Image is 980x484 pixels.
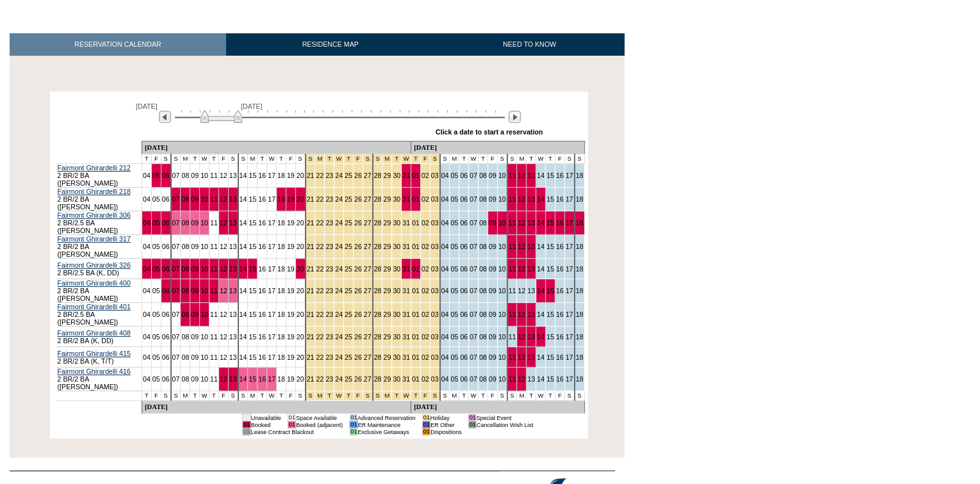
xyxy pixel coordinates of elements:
a: Fairmont Ghirardelli 400 [58,279,131,287]
a: 09 [489,265,496,273]
a: 20 [297,265,304,273]
a: 09 [191,287,199,294]
a: 04 [441,172,449,179]
a: 06 [162,287,170,294]
a: 03 [431,265,439,273]
a: 28 [374,287,382,294]
a: 11 [509,195,516,203]
a: 18 [576,195,584,203]
a: 07 [172,172,180,179]
a: 12 [518,172,525,179]
a: 06 [460,172,468,179]
a: 15 [546,243,554,250]
a: 23 [325,243,333,250]
a: 09 [191,243,199,250]
a: 20 [297,219,304,227]
a: 08 [181,172,189,179]
a: 27 [364,195,372,203]
a: 10 [498,219,506,227]
a: 12 [220,243,227,250]
a: 28 [374,265,382,273]
a: 20 [297,195,304,203]
a: 17 [268,195,275,203]
a: 14 [240,265,247,273]
a: 16 [556,219,564,227]
a: 18 [277,243,285,250]
a: 08 [479,287,487,294]
a: 27 [364,265,372,273]
a: 22 [316,265,323,273]
a: 14 [240,219,247,227]
a: 06 [162,195,170,203]
a: 13 [229,243,237,250]
a: 03 [431,243,439,250]
a: 24 [335,265,343,273]
a: 21 [307,219,314,227]
a: 14 [240,195,247,203]
a: 04 [441,265,449,273]
a: 09 [191,265,199,273]
a: 15 [249,265,256,273]
a: 07 [470,265,477,273]
a: 03 [431,219,439,227]
a: 27 [364,243,372,250]
a: 09 [489,195,496,203]
a: 10 [200,219,208,227]
a: 17 [268,265,275,273]
a: 04 [143,311,151,318]
a: 10 [498,265,506,273]
a: 05 [152,311,160,318]
a: 15 [546,265,554,273]
a: 20 [297,287,304,294]
a: 15 [249,172,256,179]
a: 25 [345,287,352,294]
a: 11 [210,287,218,294]
a: 17 [268,219,275,227]
a: 07 [470,172,477,179]
a: 01 [412,287,420,294]
a: 12 [220,265,227,273]
a: 10 [200,265,208,273]
a: 18 [277,287,285,294]
a: 29 [383,219,391,227]
a: 21 [307,287,314,294]
a: 16 [258,287,266,294]
a: 26 [354,265,362,273]
a: 16 [556,195,564,203]
a: 16 [258,265,266,273]
a: 06 [162,219,170,227]
a: 25 [345,265,352,273]
a: 30 [393,287,400,294]
a: 28 [374,219,382,227]
a: Fairmont Ghirardelli 317 [58,235,131,243]
a: 08 [181,219,189,227]
a: 25 [345,243,352,250]
a: 30 [393,265,400,273]
a: 13 [229,172,237,179]
a: 05 [450,172,458,179]
a: 13 [527,265,535,273]
a: 22 [316,219,323,227]
a: 14 [240,243,247,250]
a: 24 [335,195,343,203]
a: 24 [335,219,343,227]
a: 04 [441,287,449,294]
a: NEED TO KNOW [434,33,625,56]
a: 17 [566,243,573,250]
a: 23 [325,265,333,273]
a: 08 [181,243,189,250]
a: 01 [412,172,420,179]
a: Fairmont Ghirardelli 218 [58,188,131,195]
a: 04 [143,195,151,203]
a: 04 [143,219,151,227]
a: 07 [172,311,180,318]
a: 01 [412,243,420,250]
a: 09 [489,172,496,179]
a: 13 [527,172,535,179]
a: 14 [537,195,544,203]
a: 29 [383,195,391,203]
a: 15 [546,219,554,227]
a: 30 [393,172,400,179]
a: 02 [421,172,429,179]
a: 21 [307,195,314,203]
